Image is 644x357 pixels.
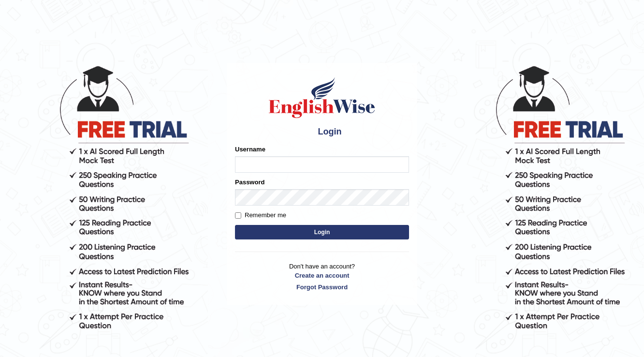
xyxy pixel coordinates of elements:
button: Login [235,225,409,239]
p: Don't have an account? [235,262,409,292]
a: Forgot Password [235,283,409,292]
input: Remember me [235,212,241,219]
a: Create an account [235,271,409,280]
label: Username [235,145,265,154]
label: Password [235,178,264,187]
img: Logo of English Wise sign in for intelligent practice with AI [267,76,377,119]
label: Remember me [235,210,286,220]
h4: Login [235,124,409,140]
